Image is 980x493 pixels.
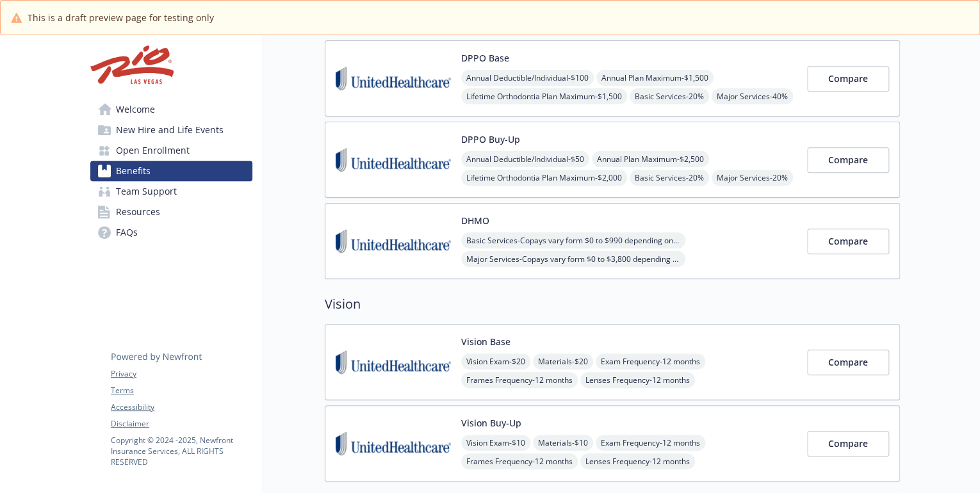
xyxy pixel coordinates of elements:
[828,356,868,368] span: Compare
[807,431,889,457] button: Compare
[90,222,252,243] a: FAQs
[90,181,252,202] a: Team Support
[828,437,868,449] span: Compare
[461,453,578,469] span: Frames Frequency - 12 months
[712,88,793,104] span: Major Services - 40%
[336,214,451,268] img: United Healthcare Insurance Company carrier logo
[336,335,451,389] img: United Healthcare Insurance Company carrier logo
[461,151,589,167] span: Annual Deductible/Individual - $50
[116,222,138,243] span: FAQs
[116,181,177,202] span: Team Support
[461,88,627,104] span: Lifetime Orthodontia Plan Maximum - $1,500
[461,232,685,248] span: Basic Services - Copays vary form $0 to $990 depending on specific services
[461,353,530,369] span: Vision Exam - $20
[630,88,709,104] span: Basic Services - 20%
[461,170,627,186] span: Lifetime Orthodontia Plan Maximum - $2,000
[336,51,451,106] img: United Healthcare Insurance Company carrier logo
[461,435,530,451] span: Vision Exam - $10
[111,401,252,413] a: Accessibility
[116,140,190,161] span: Open Enrollment
[90,120,252,140] a: New Hire and Life Events
[828,235,868,247] span: Compare
[111,435,252,467] p: Copyright © 2024 - 2025 , Newfront Insurance Services, ALL RIGHTS RESERVED
[111,385,252,396] a: Terms
[828,154,868,166] span: Compare
[461,416,521,430] button: Vision Buy-Up
[461,335,510,348] button: Vision Base
[90,99,252,120] a: Welcome
[807,147,889,173] button: Compare
[807,350,889,375] button: Compare
[90,140,252,161] a: Open Enrollment
[111,418,252,430] a: Disclaimer
[596,353,705,369] span: Exam Frequency - 12 months
[111,368,252,380] a: Privacy
[807,229,889,254] button: Compare
[336,416,451,471] img: United Healthcare Insurance Company carrier logo
[90,202,252,222] a: Resources
[116,202,160,222] span: Resources
[596,435,705,451] span: Exam Frequency - 12 months
[596,70,714,86] span: Annual Plan Maximum - $1,500
[461,133,520,146] button: DPPO Buy-Up
[336,133,451,187] img: United Healthcare Insurance Company carrier logo
[28,11,214,24] span: This is a draft preview page for testing only
[580,372,695,388] span: Lenses Frequency - 12 months
[116,120,224,140] span: New Hire and Life Events
[533,353,593,369] span: Materials - $20
[807,66,889,92] button: Compare
[461,70,594,86] span: Annual Deductible/Individual - $100
[828,72,868,85] span: Compare
[461,51,509,65] button: DPPO Base
[116,161,151,181] span: Benefits
[116,99,155,120] span: Welcome
[630,170,709,186] span: Basic Services - 20%
[592,151,709,167] span: Annual Plan Maximum - $2,500
[325,295,900,314] h2: Vision
[533,435,593,451] span: Materials - $10
[461,372,578,388] span: Frames Frequency - 12 months
[90,161,252,181] a: Benefits
[712,170,793,186] span: Major Services - 20%
[580,453,695,469] span: Lenses Frequency - 12 months
[461,251,685,267] span: Major Services - Copays vary form $0 to $3,800 depending on specific services
[461,214,489,227] button: DHMO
